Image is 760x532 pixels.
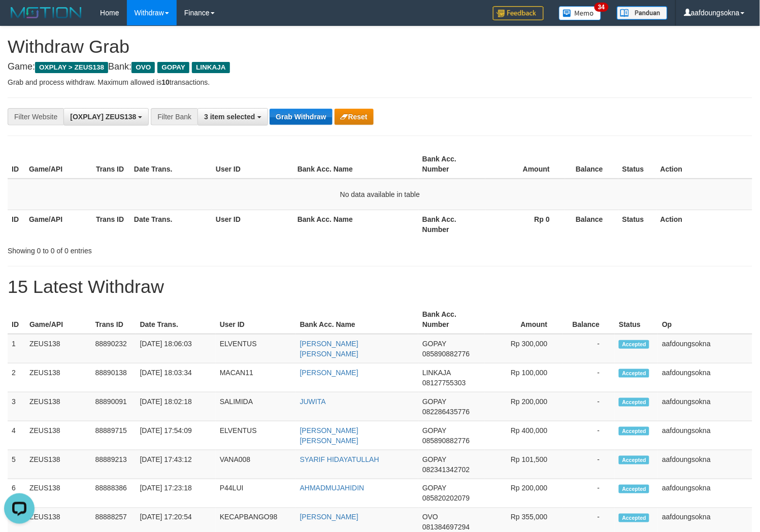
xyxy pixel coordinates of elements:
th: Balance [563,305,615,334]
img: Feedback.jpg [493,6,544,20]
img: MOTION_logo.png [8,5,85,20]
h4: Game: Bank: [8,62,752,72]
th: Trans ID [92,210,130,239]
th: Rp 0 [485,210,565,239]
th: Date Trans. [136,305,216,334]
td: [DATE] 17:43:12 [136,450,216,479]
td: aafdoungsokna [658,392,752,421]
td: aafdoungsokna [658,363,752,392]
td: - [563,334,615,363]
th: User ID [212,150,293,179]
button: Grab Withdraw [270,109,332,125]
td: ZEUS138 [25,421,91,450]
span: GOPAY [422,340,446,348]
th: Bank Acc. Name [293,210,418,239]
a: [PERSON_NAME] [300,513,358,521]
img: panduan.png [617,6,668,20]
th: Game/API [25,305,91,334]
td: 3 [8,392,25,421]
td: SALIMIDA [216,392,296,421]
th: Date Trans. [130,150,212,179]
td: Rp 101,500 [485,450,563,479]
td: ELVENTUS [216,334,296,363]
button: [OXPLAY] ZEUS138 [63,108,149,125]
strong: 10 [161,78,170,86]
td: 1 [8,334,25,363]
th: Bank Acc. Number [418,210,485,239]
td: aafdoungsokna [658,421,752,450]
th: Trans ID [91,305,136,334]
span: Accepted [619,514,649,522]
span: 34 [594,3,608,12]
td: VANA008 [216,450,296,479]
span: GOPAY [422,426,446,435]
td: 88890138 [91,363,136,392]
h1: Withdraw Grab [8,37,752,57]
td: P44LUI [216,479,296,508]
a: [PERSON_NAME] [300,369,358,377]
th: User ID [216,305,296,334]
th: Game/API [25,210,92,239]
td: 88889715 [91,421,136,450]
td: - [563,450,615,479]
td: ZEUS138 [25,450,91,479]
th: Bank Acc. Number [418,305,485,334]
button: 3 item selected [197,108,268,125]
td: - [563,363,615,392]
td: Rp 200,000 [485,392,563,421]
span: Copy 08127755303 to clipboard [422,379,466,387]
span: Copy 081384697294 to clipboard [422,523,470,531]
a: AHMADMUJAHIDIN [300,484,365,492]
span: 3 item selected [204,113,255,121]
th: Balance [565,150,618,179]
td: aafdoungsokna [658,334,752,363]
div: Showing 0 to 0 of 0 entries [8,242,309,256]
span: [OXPLAY] ZEUS138 [70,113,136,121]
th: Amount [485,150,565,179]
span: GOPAY [157,62,189,73]
td: ZEUS138 [25,334,91,363]
th: ID [8,150,25,179]
td: 88890232 [91,334,136,363]
span: LINKAJA [422,369,451,377]
button: Open LiveChat chat widget [4,4,35,35]
th: Status [615,305,658,334]
span: Copy 085820202079 to clipboard [422,494,470,503]
span: Accepted [619,427,649,436]
span: OXPLAY > ZEUS138 [35,62,108,73]
span: Accepted [619,456,649,464]
span: Copy 085890882776 to clipboard [422,350,470,358]
th: Bank Acc. Number [418,150,485,179]
th: ID [8,305,25,334]
td: ZEUS138 [25,392,91,421]
td: aafdoungsokna [658,479,752,508]
th: Amount [485,305,563,334]
div: Filter Bank [151,108,197,125]
span: Copy 085890882776 to clipboard [422,437,470,445]
th: Bank Acc. Name [296,305,418,334]
span: Copy 082286435776 to clipboard [422,408,470,416]
a: [PERSON_NAME] [PERSON_NAME] [300,426,358,445]
td: ELVENTUS [216,421,296,450]
td: MACAN11 [216,363,296,392]
th: User ID [212,210,293,239]
td: ZEUS138 [25,479,91,508]
a: JUWITA [300,397,326,406]
th: Trans ID [92,150,130,179]
td: [DATE] 17:23:18 [136,479,216,508]
th: ID [8,210,25,239]
td: 4 [8,421,25,450]
td: [DATE] 18:03:34 [136,363,216,392]
span: Accepted [619,398,649,407]
td: Rp 400,000 [485,421,563,450]
a: SYARIF HIDAYATULLAH [300,455,379,463]
span: Accepted [619,485,649,493]
td: Rp 200,000 [485,479,563,508]
p: Grab and process withdraw. Maximum allowed is transactions. [8,77,752,87]
span: LINKAJA [192,62,230,73]
th: Action [656,150,752,179]
th: Bank Acc. Name [293,150,418,179]
td: 6 [8,479,25,508]
td: No data available in table [8,179,752,210]
td: 88888386 [91,479,136,508]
